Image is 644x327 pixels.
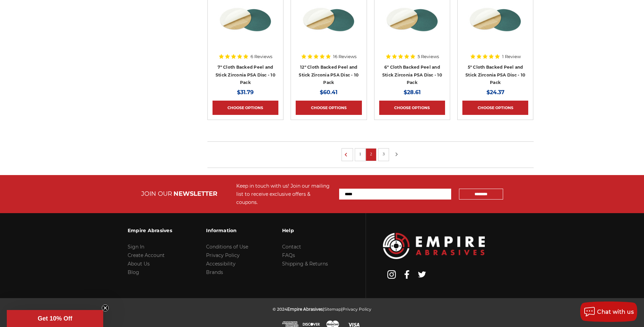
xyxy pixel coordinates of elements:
[333,54,356,59] span: 16 Reviews
[486,89,504,96] span: $24.37
[465,65,525,85] a: 5" Cloth Backed Peel and Stick Zirconia PSA Disc - 10 Pack
[236,182,332,206] div: Keep in touch with us! Join our mailing list to receive exclusive offers & coupons.
[251,54,272,59] span: 6 Reviews
[206,269,223,275] a: Brands
[343,307,371,312] a: Privacy Policy
[102,305,109,311] button: Close teaser
[213,101,278,115] a: Choose Options
[128,252,165,258] a: Create Account
[418,54,439,59] span: 5 Reviews
[7,310,103,327] div: Get 10% OffClose teaser
[382,65,442,85] a: 6" Cloth Backed Peel and Stick Zirconia PSA Disc - 10 Pack
[282,223,328,238] h3: Help
[206,261,236,267] a: Accessibility
[206,244,248,250] a: Conditions of Use
[368,150,374,158] a: 2
[128,223,172,238] h3: Empire Abrasives
[320,89,337,96] span: $60.41
[206,252,240,258] a: Privacy Policy
[282,252,295,258] a: FAQs
[597,309,634,315] span: Chat with us
[296,101,362,115] a: Choose Options
[404,89,421,96] span: $28.61
[324,307,341,312] a: Sitemap
[580,302,637,322] button: Chat with us
[128,261,150,267] a: About Us
[128,269,139,275] a: Blog
[357,150,364,158] a: 1
[128,244,144,250] a: Sign In
[273,305,371,313] p: © 2024 | |
[206,223,248,238] h3: Information
[287,307,323,312] span: Empire Abrasives
[462,101,528,115] a: Choose Options
[282,244,301,250] a: Contact
[502,54,521,59] span: 1 Review
[383,233,485,259] img: Empire Abrasives Logo Image
[237,89,254,96] span: $31.79
[379,101,445,115] a: Choose Options
[299,65,358,85] a: 12" Cloth Backed Peel and Stick Zirconia PSA Disc - 10 Pack
[216,65,275,85] a: 7" Cloth Backed Peel and Stick Zirconia PSA Disc - 10 Pack
[380,150,387,158] a: 3
[173,190,217,197] span: NEWSLETTER
[141,190,172,197] span: JOIN OUR
[38,315,72,322] span: Get 10% Off
[282,261,328,267] a: Shipping & Returns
